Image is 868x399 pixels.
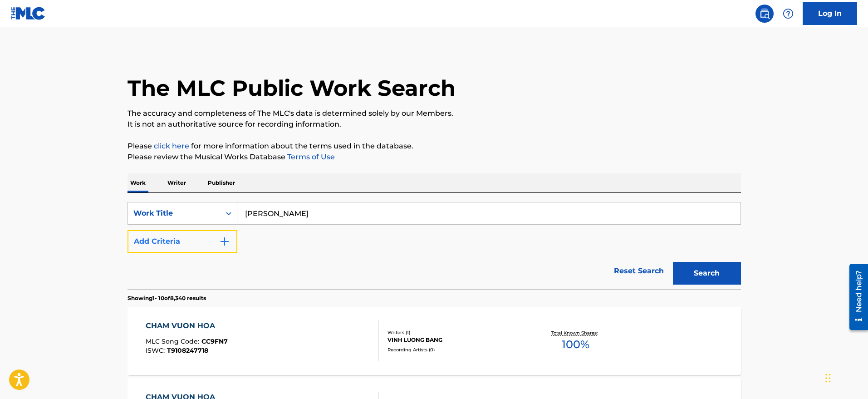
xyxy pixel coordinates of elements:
[128,108,741,119] p: The accuracy and completeness of The MLC's data is determined solely by our Members.
[825,365,831,392] div: Drag
[128,74,456,102] h1: The MLC Public Work Search
[387,346,525,353] div: Recording Artists ( 0 )
[843,261,868,334] iframe: Resource Center
[759,8,770,19] img: search
[755,5,774,23] a: Public Search
[783,8,794,19] img: help
[201,337,228,345] span: CC9FN7
[219,236,230,247] img: 9d2ae6d4665cec9f34b9.svg
[128,119,741,130] p: It is not an authoritative source for recording information.
[803,2,857,25] a: Log In
[146,320,228,331] div: CHAM VUON HOA
[205,173,238,192] p: Publisher
[154,142,189,150] a: click here
[387,329,525,336] div: Writers ( 1 )
[146,337,201,345] span: MLC Song Code :
[285,153,335,161] a: Terms of Use
[133,208,215,219] div: Work Title
[128,230,237,253] button: Add Criteria
[128,202,741,289] form: Search Form
[165,173,189,192] p: Writer
[167,346,208,355] span: T9108247718
[823,355,868,399] iframe: Chat Widget
[128,141,741,152] p: Please for more information about the terms used in the database.
[387,336,525,344] div: VINH LUONG BANG
[128,294,206,302] p: Showing 1 - 10 of 8,340 results
[128,152,741,163] p: Please review the Musical Works Database
[562,336,589,353] span: 100 %
[128,307,741,375] a: CHAM VUON HOAMLC Song Code:CC9FN7ISWC:T9108247718Writers (1)VINH LUONG BANGRecording Artists (0)T...
[779,5,797,23] div: Help
[673,262,741,285] button: Search
[609,261,668,281] a: Reset Search
[146,346,167,355] span: ISWC :
[551,330,600,336] p: Total Known Shares:
[11,7,46,20] img: MLC Logo
[128,173,148,192] p: Work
